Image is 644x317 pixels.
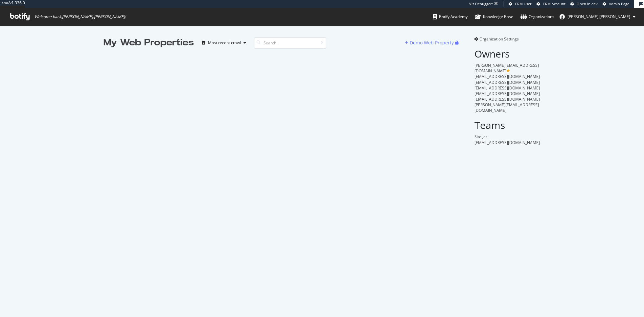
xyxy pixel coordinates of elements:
span: [EMAIL_ADDRESS][DOMAIN_NAME] [474,74,540,79]
a: Open in dev [570,1,598,7]
span: Organization Settings [479,36,519,42]
span: Welcome back, [PERSON_NAME].[PERSON_NAME] ! [34,14,126,19]
span: CRM Account [543,1,565,6]
span: [EMAIL_ADDRESS][DOMAIN_NAME] [474,96,540,102]
span: [PERSON_NAME][EMAIL_ADDRESS][DOMAIN_NAME] [474,102,539,113]
div: Demo Web Property [410,39,454,46]
div: Viz Debugger: [469,1,493,7]
span: [EMAIL_ADDRESS][DOMAIN_NAME] [474,91,540,96]
h2: Owners [474,48,540,59]
button: [PERSON_NAME].[PERSON_NAME] [554,12,641,22]
span: [EMAIL_ADDRESS][DOMAIN_NAME] [474,80,540,85]
button: Demo Web Property [405,37,455,48]
span: [EMAIL_ADDRESS][DOMAIN_NAME] [474,85,540,91]
a: Organizations [520,8,554,26]
div: Knowledge Base [475,13,513,20]
div: My Web Properties [103,36,194,49]
div: Most recent crawl [208,41,241,45]
a: Knowledge Base [475,8,513,26]
input: Search [254,37,326,49]
span: CRM User [515,1,532,6]
a: CRM User [509,1,532,7]
a: Admin Page [603,1,629,7]
a: CRM Account [537,1,565,7]
div: Organizations [520,13,554,20]
span: Admin Page [609,1,629,6]
div: Site Jet [474,134,540,139]
span: ryan.flanagan [567,14,630,19]
a: Botify Academy [433,8,468,26]
span: [EMAIL_ADDRESS][DOMAIN_NAME] [474,140,540,145]
h2: Teams [474,120,540,131]
div: Botify Academy [433,13,468,20]
span: [PERSON_NAME][EMAIL_ADDRESS][DOMAIN_NAME] [474,62,539,74]
button: Most recent crawl [199,37,249,48]
span: Open in dev [577,1,598,6]
a: Demo Web Property [405,40,455,45]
